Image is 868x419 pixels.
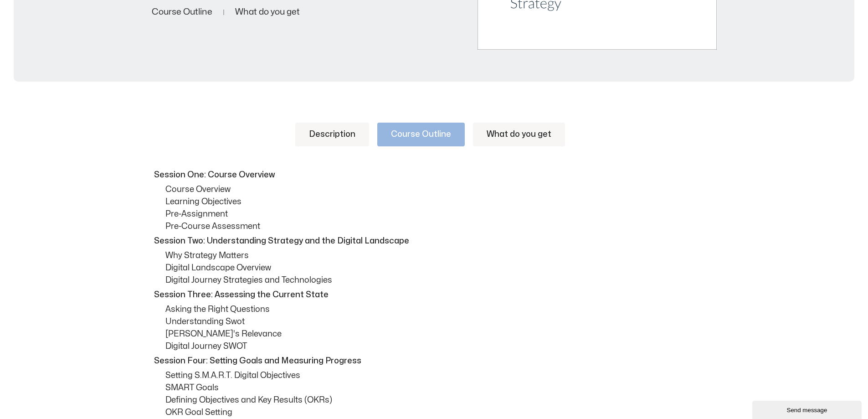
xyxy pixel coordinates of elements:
p: Session One: Course Overview [154,169,714,181]
p: Digital Journey Strategies and Technologies [165,274,717,286]
a: What do you get [473,123,565,146]
a: Course Outline [377,123,465,146]
p: [PERSON_NAME]'s Relevance [165,328,717,340]
iframe: chat widget [752,399,863,419]
p: OKR Goal Setting [165,406,717,419]
p: SMART Goals [165,382,717,394]
p: Learning Objectives [165,196,717,208]
p: Session Two: Understanding Strategy and the Digital Landscape [154,235,714,247]
p: Asking the Right Questions [165,303,717,316]
a: What do you get [235,8,300,16]
p: Course Overview [165,183,717,196]
p: Defining Objectives and Key Results (OKRs) [165,394,717,406]
p: Digital Landscape Overview [165,262,717,274]
p: Digital Journey SWOT [165,340,717,352]
p: Pre-Assignment [165,208,717,220]
a: Description [295,123,369,146]
p: Pre-Course Assessment [165,220,717,233]
p: Setting S.M.A.R.T. Digital Objectives [165,369,717,382]
p: Why Strategy Matters [165,249,717,262]
p: Session Four: Setting Goals and Measuring Progress [154,355,714,367]
p: Session Three: Assessing the Current State [154,289,714,301]
p: Understanding Swot [165,316,717,328]
a: Course Outline [152,8,212,16]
